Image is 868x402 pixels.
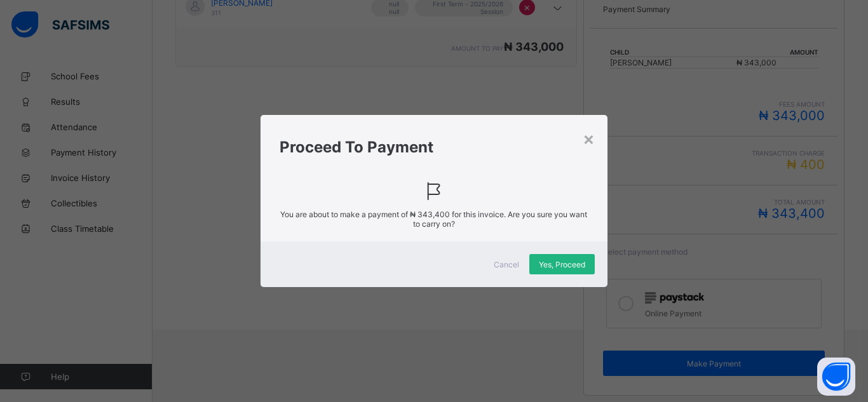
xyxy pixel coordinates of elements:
[817,358,855,396] button: Open asap
[280,138,588,156] h1: Proceed To Payment
[410,210,450,219] span: ₦ 343,400
[280,210,588,229] span: You are about to make a payment of for this invoice. Are you sure you want to carry on?
[494,260,519,269] span: Cancel
[583,128,595,149] div: ×
[539,260,585,269] span: Yes, Proceed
